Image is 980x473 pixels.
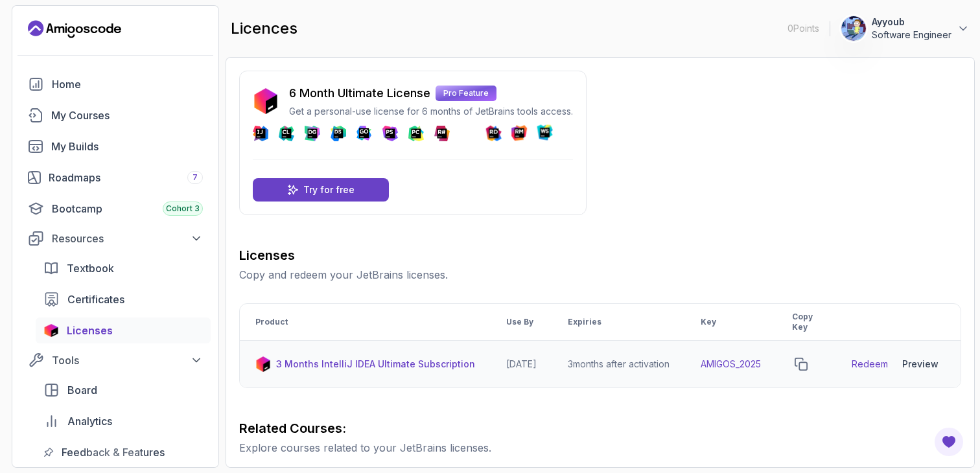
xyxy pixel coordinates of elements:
[20,71,211,97] a: home
[841,16,866,41] img: user profile image
[49,170,203,185] div: Roadmaps
[239,419,961,437] h3: Related Courses:
[239,440,961,456] p: Explore courses related to your JetBrains licenses.
[28,19,121,40] a: Landing page
[20,349,211,372] button: Tools
[491,304,552,341] th: Use By
[841,16,970,41] button: user profile imageAyyoubSoftware Engineer
[51,139,203,154] div: My Builds
[52,352,203,368] div: Tools
[872,29,951,41] p: Software Engineer
[52,231,203,246] div: Resources
[253,88,279,114] img: jetbrains icon
[253,178,389,202] a: Try for free
[67,323,113,338] span: Licenses
[52,76,203,92] div: Home
[685,341,776,388] td: AMIGOS_2025
[20,133,211,159] a: builds
[276,358,475,371] p: 3 Months IntelliJ IDEA Ultimate Subscription
[552,341,685,388] td: 3 months after activation
[902,358,939,371] div: Preview
[36,408,211,434] a: analytics
[289,84,430,102] p: 6 Month Ultimate License
[192,172,198,183] span: 7
[239,246,961,264] h3: Licenses
[36,286,211,312] a: certificates
[52,201,203,216] div: Bootcamp
[787,22,819,35] p: 0 Points
[20,165,211,190] a: roadmaps
[792,355,810,373] button: copy-button
[51,108,203,123] div: My Courses
[20,196,211,222] a: bootcamp
[436,86,496,101] p: Pro Feature
[67,382,97,398] span: Board
[872,16,951,29] p: Ayyoub
[896,351,945,377] button: Preview
[36,439,211,465] a: feedback
[303,183,355,196] p: Try for free
[43,324,59,337] img: jetbrains icon
[20,227,211,250] button: Resources
[685,304,776,341] th: Key
[933,426,964,457] button: Open Feedback Button
[166,203,200,214] span: Cohort 3
[36,317,211,343] a: licenses
[776,304,836,341] th: Copy Key
[491,341,552,388] td: [DATE]
[67,260,114,276] span: Textbook
[852,358,888,371] a: Redeem
[239,267,961,283] p: Copy and redeem your JetBrains licenses.
[552,304,685,341] th: Expiries
[67,413,112,429] span: Analytics
[36,255,211,281] a: textbook
[67,292,124,307] span: Certificates
[20,102,211,128] a: courses
[36,377,211,403] a: board
[240,304,491,341] th: Product
[62,444,165,460] span: Feedback & Features
[289,105,573,118] p: Get a personal-use license for 6 months of JetBrains tools access.
[255,356,271,372] img: jetbrains icon
[231,18,297,39] h2: licences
